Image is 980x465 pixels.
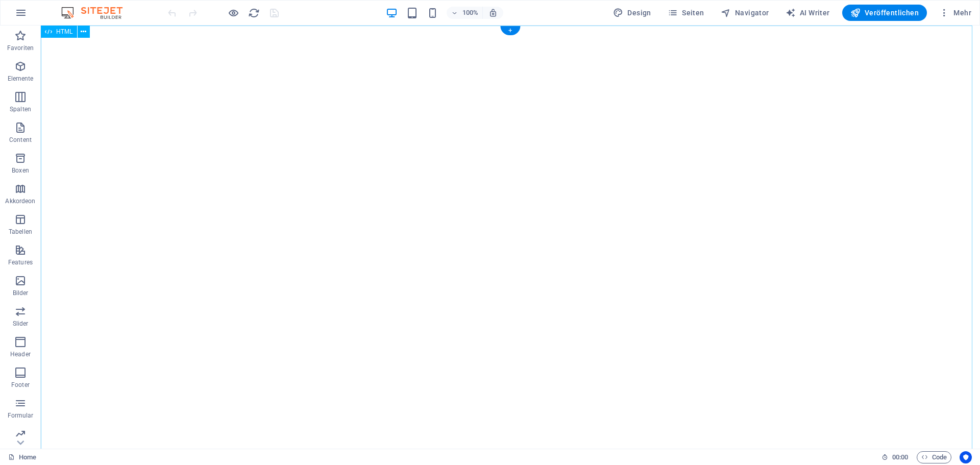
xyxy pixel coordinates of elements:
span: HTML [56,29,73,35]
p: Elemente [8,75,34,83]
p: Formular [8,411,34,420]
p: Akkordeon [5,197,35,205]
button: Design [609,5,655,21]
button: Klicke hier, um den Vorschau-Modus zu verlassen [227,7,239,19]
button: Seiten [664,5,708,21]
span: 00 00 [892,451,908,463]
p: Boxen [12,166,29,175]
span: Navigator [721,8,769,18]
div: + [500,26,520,35]
h6: 100% [462,7,478,19]
button: Veröffentlichen [842,5,927,21]
button: 100% [447,7,483,19]
p: Features [8,258,33,266]
img: Editor Logo [59,7,135,19]
p: Slider [13,320,29,328]
p: Spalten [10,105,31,113]
button: Code [917,451,951,463]
span: Code [921,451,947,463]
p: Content [9,136,32,144]
p: Header [10,350,31,358]
span: : [899,453,901,461]
span: Design [613,8,651,18]
button: reload [248,7,260,19]
p: Tabellen [9,228,32,236]
span: AI Writer [786,8,830,18]
a: Klick, um Auswahl aufzuheben. Doppelklick öffnet Seitenverwaltung [8,451,36,463]
button: Usercentrics [960,451,972,463]
p: Favoriten [7,44,34,52]
div: Design (Strg+Alt+Y) [609,5,655,21]
i: Seite neu laden [248,7,260,19]
span: Mehr [939,8,971,18]
i: Bei Größenänderung Zoomstufe automatisch an das gewählte Gerät anpassen. [488,8,498,17]
p: Footer [11,381,30,389]
span: Veröffentlichen [850,8,919,18]
button: Mehr [935,5,975,21]
h6: Session-Zeit [881,451,909,463]
span: Seiten [668,8,704,18]
p: Bilder [13,289,29,297]
button: Navigator [717,5,773,21]
button: AI Writer [781,5,834,21]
